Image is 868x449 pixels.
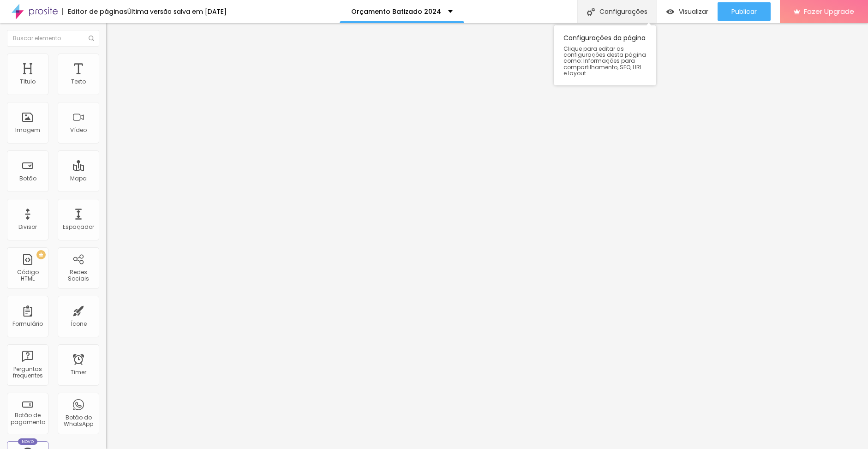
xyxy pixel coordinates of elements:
[9,269,46,282] div: Código HTML
[63,224,94,230] div: Espaçador
[718,2,771,21] button: Publicar
[563,46,647,76] span: Clique para editar as configurações desta página como: Informações para compartilhamento, SEO, UR...
[351,8,441,15] p: Orçamento Batizado 2024
[12,321,43,327] div: Formulário
[15,127,40,133] div: Imagem
[9,366,46,379] div: Perguntas frequentes
[679,8,708,15] span: Visualizar
[71,321,87,327] div: Ícone
[19,175,36,182] div: Botão
[89,36,94,41] img: Icone
[70,175,87,182] div: Mapa
[70,127,87,133] div: Vídeo
[657,2,718,21] button: Visualizar
[20,78,36,85] div: Título
[60,414,96,428] div: Botão do WhatsApp
[18,224,37,230] div: Divisor
[60,269,96,282] div: Redes Sociais
[666,8,674,16] img: view-1.svg
[71,369,86,376] div: Timer
[554,25,656,85] div: Configurações da página
[7,30,99,47] input: Buscar elemento
[106,23,868,449] iframe: Editor
[62,8,127,15] div: Editor de páginas
[9,412,46,425] div: Botão de pagamento
[71,78,86,85] div: Texto
[731,8,757,15] span: Publicar
[127,8,227,15] div: Última versão salva em [DATE]
[804,7,854,15] span: Fazer Upgrade
[18,438,38,445] div: Novo
[587,8,595,16] img: Icone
